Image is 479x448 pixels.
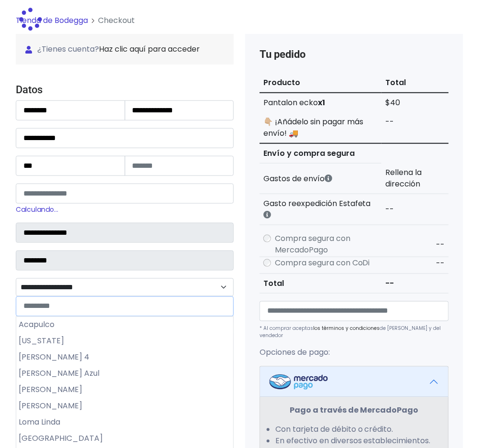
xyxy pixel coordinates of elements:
[25,44,224,55] span: ¿Tienes cuenta?
[260,274,381,294] th: Total
[436,239,445,250] span: --
[260,347,449,359] p: Opciones de pago:
[16,333,233,350] li: [US_STATE]
[260,48,449,61] h4: Tu pedido
[275,257,370,269] label: Compra segura con CoDi
[16,366,233,382] li: [PERSON_NAME] Azul
[318,97,325,108] strong: x1
[16,350,233,366] li: [PERSON_NAME] 4
[275,424,433,436] li: Con tarjeta de débito o crédito.
[325,175,332,182] i: Los gastos de envío dependen de códigos postales. ¡Te puedes llevar más productos en un solo envío !
[381,274,449,294] td: --
[16,15,463,34] nav: breadcrumb
[260,112,381,143] td: 👇🏼 ¡Añádelo sin pagar más envío! 🚚
[16,15,88,26] a: Tienda de Bodegga
[16,415,233,431] li: Loma Linda
[16,317,233,333] li: Acapulco
[381,163,449,194] td: Rellena la dirección
[275,233,378,256] label: Compra segura con MercadoPago
[263,211,271,219] i: Estafeta cobra este monto extra por ser un CP de difícil acceso
[260,163,381,194] th: Gastos de envío
[16,84,234,96] h4: Datos
[381,112,449,143] td: --
[260,325,449,339] p: * Al comprar aceptas de [PERSON_NAME] y del vendedor
[16,398,233,415] li: [PERSON_NAME]
[16,205,58,214] small: Calculando…
[313,325,380,332] a: los términos y condiciones
[16,382,233,398] li: [PERSON_NAME]
[381,73,449,93] th: Total
[99,44,200,55] a: Haz clic aquí para acceder
[436,258,445,269] span: --
[16,431,233,447] li: [GEOGRAPHIC_DATA]
[88,15,135,26] li: Checkout
[260,143,381,164] th: Envío y compra segura
[270,374,328,390] img: Mercadopago Logo
[381,194,449,225] td: --
[260,194,381,225] th: Gasto reexpedición Estafeta
[260,73,381,93] th: Producto
[290,405,419,416] strong: Pago a través de MercadoPago
[275,436,433,447] li: En efectivo en diversos establecimientos.
[381,93,449,112] td: $40
[260,93,381,112] td: Pantalon ecko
